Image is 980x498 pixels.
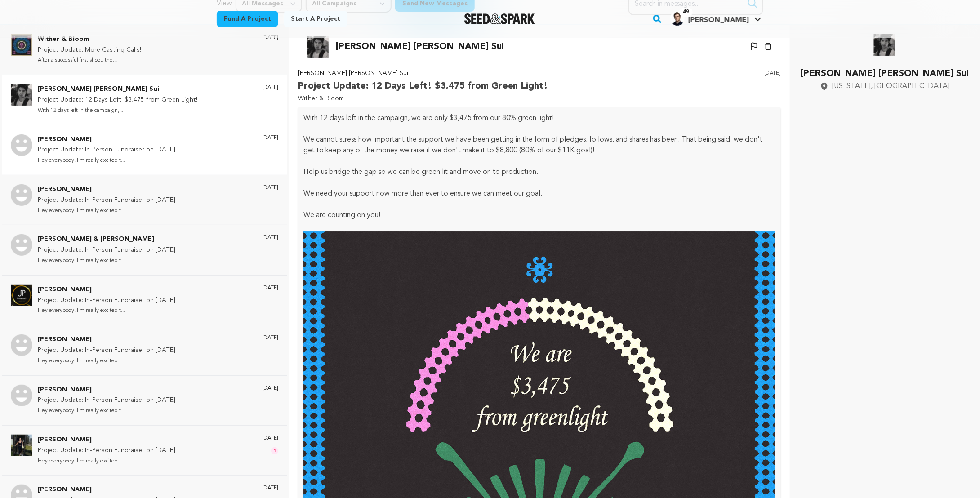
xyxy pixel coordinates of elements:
img: Kyle G Photo [11,134,32,156]
p: [PERSON_NAME] [PERSON_NAME] Sui [801,67,969,81]
p: [DATE] [262,84,278,91]
p: Project Update: In-Person Fundraiser on [DATE]! [38,245,177,256]
img: e648b8416f40d628.jpg [670,11,685,26]
p: Project Update: 12 Days Left! $3,475 from Green Light! [298,79,548,93]
p: Wither & Bloom [38,34,141,45]
img: Gyani Pradhan Wong Ah Sui Photo [307,36,329,58]
img: Paul Stephanie & Dinius Photo [11,234,32,256]
p: Project Update: In-Person Fundraiser on [DATE]! [38,295,177,306]
p: [DATE] [262,234,278,241]
p: [PERSON_NAME] [38,385,177,396]
p: [DATE] [262,134,278,142]
p: [PERSON_NAME] [38,184,177,195]
span: [US_STATE], [GEOGRAPHIC_DATA] [833,81,950,92]
p: [DATE] [262,334,278,342]
img: Gyani Pradhan Wong Ah Sui Photo [11,84,32,106]
p: [PERSON_NAME] [PERSON_NAME] Sui [298,68,548,79]
p: Project Update: More Casting Calls! [38,45,141,56]
img: Wither & Bloom Photo [11,34,32,56]
p: [PERSON_NAME] [PERSON_NAME] Sui [38,84,197,95]
p: [PERSON_NAME] [PERSON_NAME] Sui [336,40,504,54]
p: With 12 days left in the campaign,... [38,106,197,116]
p: [PERSON_NAME] & [PERSON_NAME] [38,234,177,245]
p: We need your support now more than ever to ensure we can meet our goal. [303,188,775,199]
p: [PERSON_NAME] [38,435,177,445]
p: With 12 days left in the campaign, we are only $3,475 from our 80% green light! [303,113,775,124]
img: Seed&Spark Logo Dark Mode [464,13,535,24]
p: We are counting on you! [303,210,775,221]
p: Hey everybody! I'm really excited t... [38,156,177,166]
p: [PERSON_NAME] [38,485,177,495]
span: 1 [271,447,278,454]
p: Project Update: In-Person Fundraiser on [DATE]! [38,395,177,406]
p: [DATE] [262,485,278,492]
p: [DATE] [262,285,278,292]
p: Hey everybody! I'm really excited t... [38,306,177,316]
p: [DATE] [262,435,278,442]
img: Oyewale Ibrahim Photo [11,285,32,306]
p: [DATE] [262,385,278,392]
a: Fund a project [217,11,278,27]
p: [PERSON_NAME] [38,334,177,345]
p: We cannot stress how important the support we have been getting in the form of pledges, follows, ... [303,134,775,156]
p: Project Update: 12 Days Left! $3,475 from Green Light! [38,95,197,106]
a: Jacob C.'s Profile [668,9,763,26]
p: [DATE] [765,68,781,104]
p: Project Update: In-Person Fundraiser on [DATE]! [38,195,177,206]
p: Wither & Bloom [298,93,548,104]
p: Help us bridge the gap so we can be green lit and move on to production. [303,167,775,178]
p: Hey everybody! I'm really excited t... [38,256,177,266]
p: [PERSON_NAME] [38,134,177,145]
img: Magaly Lohnes Photo [11,334,32,356]
p: Project Update: In-Person Fundraiser on [DATE]! [38,145,177,156]
p: Hey everybody! I'm really excited t... [38,456,177,467]
p: Project Update: In-Person Fundraiser on [DATE]! [38,345,177,356]
a: Seed&Spark Homepage [464,13,535,24]
p: [DATE] [262,184,278,191]
img: Jon Christiansen Photo [11,184,32,206]
div: Jacob C.'s Profile [670,11,749,26]
span: 49 [679,8,693,17]
p: After a successful first shoot, the... [38,55,141,66]
p: Hey everybody! I'm really excited t... [38,206,177,216]
img: Amy Margolis Photo [11,385,32,406]
p: Project Update: In-Person Fundraiser on [DATE]! [38,445,177,456]
span: [PERSON_NAME] [688,17,749,24]
img: Gyani Pradhan Wong Ah Sui Photo [874,34,895,56]
a: Start a project [284,11,347,27]
span: Jacob C.'s Profile [668,9,763,28]
p: Hey everybody! I'm really excited t... [38,406,177,416]
p: [PERSON_NAME] [38,285,177,295]
p: Hey everybody! I'm really excited t... [38,356,177,366]
img: Debbie Brown Photo [11,435,32,456]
